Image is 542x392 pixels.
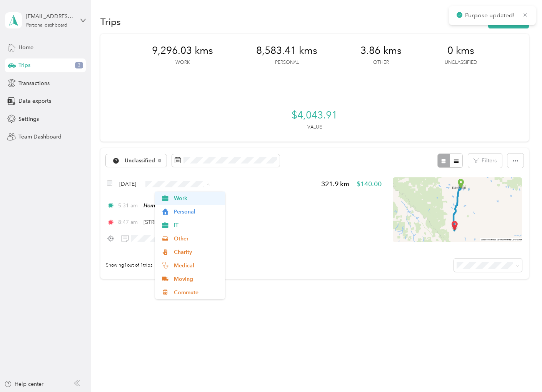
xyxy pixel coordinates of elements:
span: $4,043.91 [292,109,337,122]
span: Personal [174,208,220,216]
span: Unclassified [125,158,155,163]
div: [EMAIL_ADDRESS][DOMAIN_NAME] [26,12,74,20]
img: minimap [393,177,522,242]
p: Other [373,59,389,66]
p: Value [307,124,322,131]
p: Unclassified [445,59,477,66]
span: Commute [174,289,220,297]
span: 0 kms [447,45,474,57]
span: Moving [174,275,220,283]
div: Personal dashboard [26,23,67,28]
span: 9,296.03 kms [152,45,213,57]
h1: Trips [100,18,121,26]
iframe: Everlance-gr Chat Button Frame [499,349,542,392]
span: 8:47 am [118,218,140,226]
span: Work [174,194,220,202]
p: Purpose updated! [465,11,517,20]
span: [STREET_ADDRESS] [143,219,192,225]
span: Charity [174,248,220,256]
span: Data exports [18,97,51,105]
span: Team Dashboard [18,133,62,141]
span: 3.86 kms [360,45,402,57]
span: [DATE] [119,180,136,188]
span: Home [18,43,33,52]
span: 8,583.41 kms [256,45,317,57]
span: $140.00 [357,179,382,189]
span: 5:31 am [118,202,140,210]
button: Filters [468,153,502,168]
span: Transactions [18,79,50,87]
span: Medical [174,262,220,270]
button: Help center [4,380,43,388]
span: 321.9 km [321,179,350,189]
span: IT [174,221,220,229]
span: 3 [75,62,83,69]
span: Settings [18,115,39,123]
p: Work [175,59,190,66]
span: Showing 1 out of 1 trips [100,262,152,269]
span: Trips [18,61,30,69]
span: Other [174,235,220,243]
span: Home ([STREET_ADDRESS]) [143,202,212,209]
p: Personal [275,59,299,66]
